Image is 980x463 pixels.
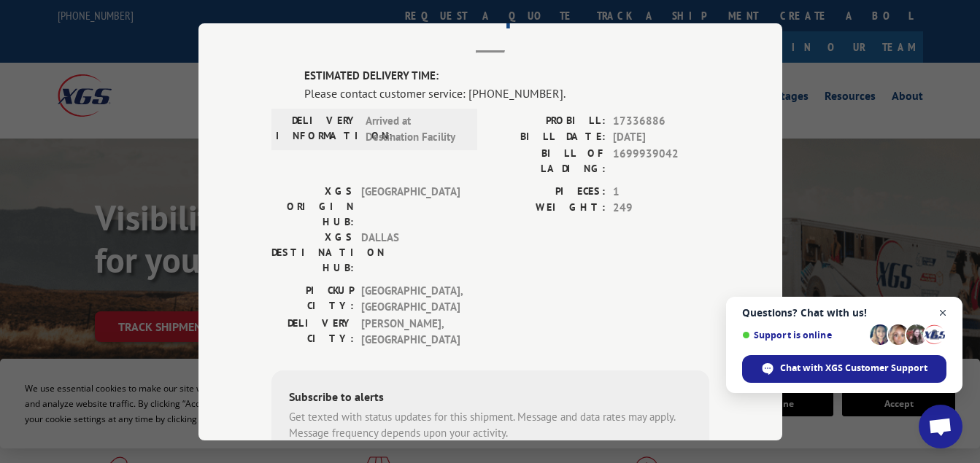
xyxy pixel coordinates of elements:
[780,362,927,375] span: Chat with XGS Customer Support
[490,112,606,129] label: PROBILL:
[361,315,460,348] span: [PERSON_NAME] , [GEOGRAPHIC_DATA]
[271,282,354,315] label: PICKUP CITY:
[613,200,709,217] span: 249
[289,387,692,408] div: Subscribe to alerts
[742,330,865,341] span: Support is online
[304,68,709,85] label: ESTIMATED DELIVERY TIME:
[613,183,709,200] span: 1
[919,405,962,448] a: Open chat
[271,4,709,31] h2: Track Shipment
[271,183,354,229] label: XGS ORIGIN HUB:
[361,282,460,315] span: [GEOGRAPHIC_DATA] , [GEOGRAPHIC_DATA]
[613,112,709,129] span: 17336886
[742,307,946,319] span: Questions? Chat with us!
[304,84,709,101] div: Please contact customer service: [PHONE_NUMBER].
[613,145,709,176] span: 1699939042
[742,355,946,383] span: Chat with XGS Customer Support
[613,129,709,146] span: [DATE]
[271,229,354,275] label: XGS DESTINATION HUB:
[289,408,692,441] div: Get texted with status updates for this shipment. Message and data rates may apply. Message frequ...
[490,145,606,176] label: BILL OF LADING:
[490,183,606,200] label: PIECES:
[490,200,606,217] label: WEIGHT:
[490,129,606,146] label: BILL DATE:
[361,229,460,275] span: DALLAS
[276,112,358,145] label: DELIVERY INFORMATION:
[366,112,464,145] span: Arrived at Destination Facility
[271,315,354,348] label: DELIVERY CITY:
[361,183,460,229] span: [GEOGRAPHIC_DATA]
